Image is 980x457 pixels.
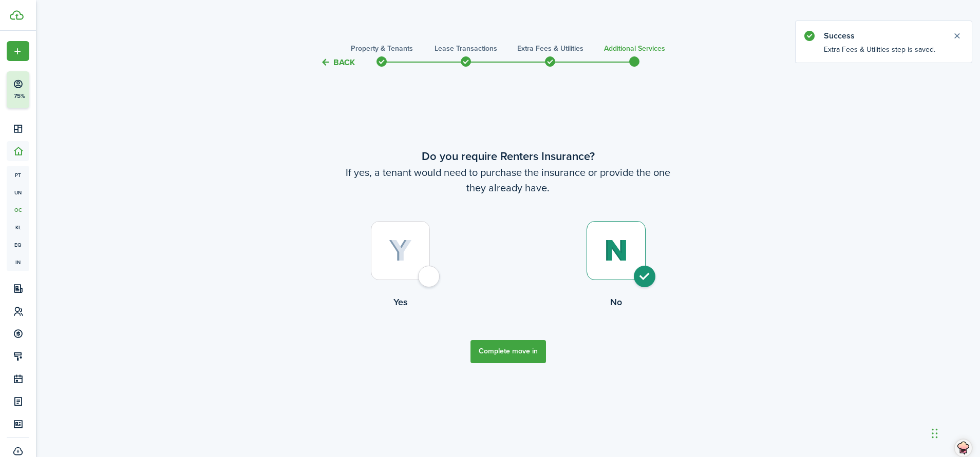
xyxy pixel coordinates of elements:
a: oc [7,201,29,218]
img: No (selected) [604,240,628,262]
iframe: Chat Widget [809,346,980,457]
wizard-step-header-title: Do you require Renters Insurance? [292,148,724,165]
h3: Property & Tenants [351,43,413,54]
button: Open menu [7,41,29,61]
a: eq [7,236,29,253]
button: Close notify [950,29,964,43]
button: Complete move in [470,340,546,363]
a: in [7,253,29,271]
h3: Lease Transactions [435,43,497,54]
div: Drag [932,418,938,449]
h3: Extra fees & Utilities [517,43,583,54]
button: 75% [7,71,92,108]
p: 75% [13,92,26,101]
img: Yes [389,240,412,262]
wizard-step-header-description: If yes, a tenant would need to purchase the insurance or provide the one they already have. [292,165,724,195]
notify-title: Success [824,30,942,42]
a: pt [7,166,29,184]
a: kl [7,218,29,236]
control-radio-card-title: Yes [292,295,508,309]
a: un [7,184,29,201]
img: TenantCloud [10,10,24,20]
control-radio-card-title: No [508,295,724,309]
notify-body: Extra Fees & Utilities step is saved. [796,44,972,63]
button: Back [321,57,355,68]
h3: Additional Services [604,43,665,54]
